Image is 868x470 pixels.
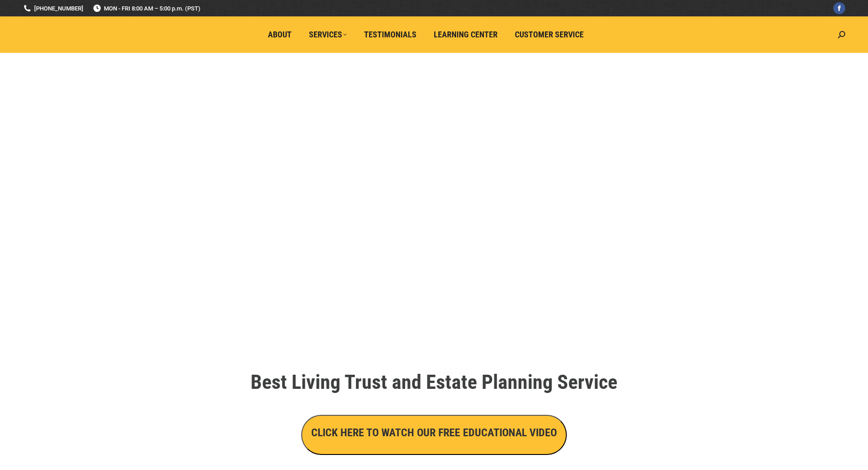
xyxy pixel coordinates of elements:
span: Customer Service [515,30,584,40]
span: Learning Center [434,30,498,40]
a: [PHONE_NUMBER] [23,4,83,13]
button: CLICK HERE TO WATCH OUR FREE EDUCATIONAL VIDEO [301,415,567,455]
h1: Best Living Trust and Estate Planning Service [179,372,689,392]
a: About [262,26,298,43]
a: Customer Service [508,26,590,43]
span: MON - FRI 8:00 AM – 5:00 p.m. (PST) [92,4,200,13]
span: About [268,30,292,40]
a: Learning Center [427,26,504,43]
a: Testimonials [358,26,423,43]
span: Services [309,30,347,40]
span: Testimonials [364,30,416,40]
h3: CLICK HERE TO WATCH OUR FREE EDUCATIONAL VIDEO [311,425,557,440]
a: Facebook page opens in new window [833,2,845,14]
a: CLICK HERE TO WATCH OUR FREE EDUCATIONAL VIDEO [301,429,567,438]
